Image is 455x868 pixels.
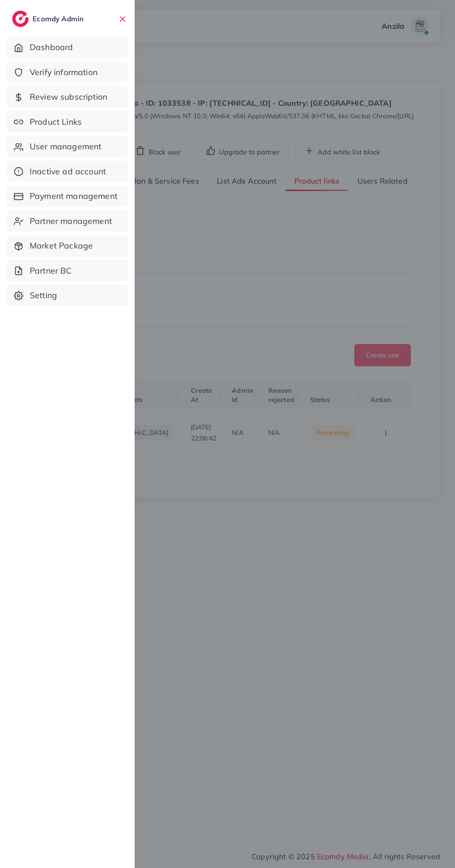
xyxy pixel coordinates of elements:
span: User management [30,140,101,153]
span: Market Package [30,240,93,252]
span: Dashboard [30,41,73,53]
a: Payment management [7,185,128,207]
a: Product Links [7,111,128,133]
span: Inactive ad account [30,166,106,178]
span: Verify information [30,66,97,78]
a: User management [7,136,128,157]
span: Partner BC [30,265,72,277]
a: Partner management [7,211,128,232]
a: Verify information [7,62,128,83]
a: Partner BC [7,260,128,281]
a: Setting [7,285,128,306]
span: Payment management [30,190,117,202]
a: Dashboard [7,37,128,58]
span: Setting [30,289,57,301]
img: logo [12,11,29,27]
span: Partner management [30,215,112,227]
a: Review subscription [7,86,128,108]
a: logoEcomdy Admin [12,11,86,27]
a: Inactive ad account [7,161,128,182]
span: Review subscription [30,91,107,103]
span: Product Links [30,116,82,128]
h2: Ecomdy Admin [32,14,86,23]
a: Market Package [7,235,128,256]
